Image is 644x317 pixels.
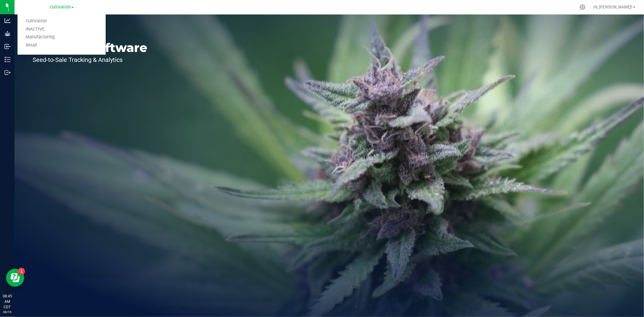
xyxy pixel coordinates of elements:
iframe: Resource center [6,269,24,287]
p: 08:45 AM CDT [3,293,12,310]
inline-svg: Analytics [5,18,11,24]
iframe: Resource center unread badge [18,268,25,275]
a: Cultivation [18,17,106,25]
span: Hi, [PERSON_NAME]! [593,5,633,9]
inline-svg: Inventory [5,56,11,62]
span: Cultivation [50,5,71,10]
div: Manage settings [579,4,586,10]
inline-svg: Inbound [5,43,11,50]
p: Seed-to-Sale Tracking & Analytics [33,57,147,63]
a: INACTIVE [18,25,106,34]
inline-svg: Grow [5,30,11,37]
p: 08/19 [3,310,12,314]
a: Manufacturing [18,33,106,41]
a: Retail [18,41,106,50]
inline-svg: Outbound [5,69,11,75]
